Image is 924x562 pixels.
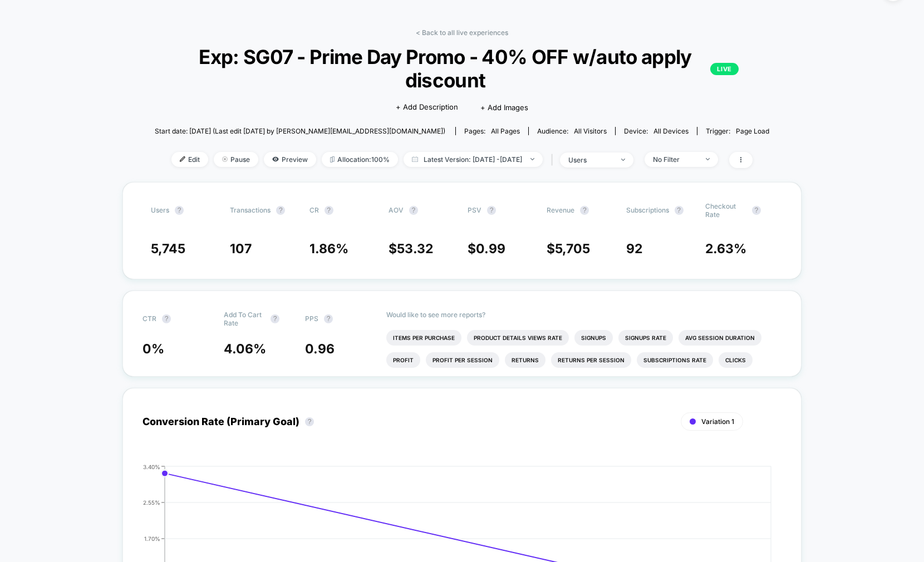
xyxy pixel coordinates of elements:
[491,127,520,135] span: all pages
[467,330,569,346] li: Product Details Views Rate
[637,352,713,368] li: Subscriptions Rate
[480,103,528,112] span: + Add Images
[143,463,160,470] tspan: 3.40%
[626,241,642,257] span: 92
[487,206,496,215] button: ?
[547,206,574,214] span: Revenue
[175,206,184,215] button: ?
[214,152,258,167] span: Pause
[309,206,319,214] span: CR
[615,127,697,135] span: Device:
[271,314,279,323] button: ?
[389,206,404,214] span: AOV
[330,156,335,162] img: rebalance
[705,202,746,219] span: Checkout Rate
[224,341,266,357] span: 4.06 %
[653,155,697,164] div: No Filter
[412,156,418,162] img: calendar
[547,241,590,257] span: $
[155,127,445,135] span: Start date: [DATE] (Last edit [DATE] by [PERSON_NAME][EMAIL_ADDRESS][DOMAIN_NAME])
[142,314,156,323] span: CTR
[548,152,560,168] span: |
[143,499,160,505] tspan: 2.55%
[537,127,607,135] div: Audience:
[468,241,505,257] span: $
[621,159,625,161] img: end
[706,127,769,135] div: Trigger:
[222,156,228,162] img: end
[530,158,534,160] img: end
[701,417,734,426] span: Variation 1
[276,206,285,215] button: ?
[386,330,461,346] li: Items Per Purchase
[464,127,520,135] div: Pages:
[224,310,265,327] span: Add To Cart Rate
[555,241,590,257] span: 5,705
[396,102,458,113] span: + Add Description
[476,241,505,257] span: 0.99
[719,352,753,368] li: Clicks
[325,206,333,215] button: ?
[324,314,333,323] button: ?
[626,206,669,214] span: Subscriptions
[322,152,398,167] span: Allocation: 100%
[151,206,169,214] span: users
[618,330,673,346] li: Signups Rate
[580,206,589,215] button: ?
[151,241,185,257] span: 5,745
[230,241,252,257] span: 107
[389,241,433,257] span: $
[305,417,314,426] button: ?
[426,352,499,368] li: Profit Per Session
[171,152,208,167] span: Edit
[162,314,171,323] button: ?
[736,127,769,135] span: Page Load
[705,241,746,257] span: 2.63 %
[468,206,481,214] span: PSV
[305,314,318,323] span: PPS
[416,28,508,37] a: < Back to all live experiences
[409,206,418,215] button: ?
[185,45,738,92] span: Exp: SG07 - Prime Day Promo - 40% OFF w/auto apply discount
[144,535,160,541] tspan: 1.70%
[230,206,271,214] span: Transactions
[142,341,164,357] span: 0 %
[551,352,631,368] li: Returns Per Session
[404,152,543,167] span: Latest Version: [DATE] - [DATE]
[679,330,761,346] li: Avg Session Duration
[180,156,185,162] img: edit
[675,206,684,215] button: ?
[568,156,613,164] div: users
[653,127,689,135] span: all devices
[264,152,316,167] span: Preview
[752,206,761,215] button: ?
[574,127,607,135] span: All Visitors
[710,63,738,75] p: LIVE
[505,352,545,368] li: Returns
[386,310,782,319] p: Would like to see more reports?
[574,330,613,346] li: Signups
[305,341,335,357] span: 0.96
[309,241,348,257] span: 1.86 %
[397,241,433,257] span: 53.32
[386,352,420,368] li: Profit
[706,158,710,160] img: end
